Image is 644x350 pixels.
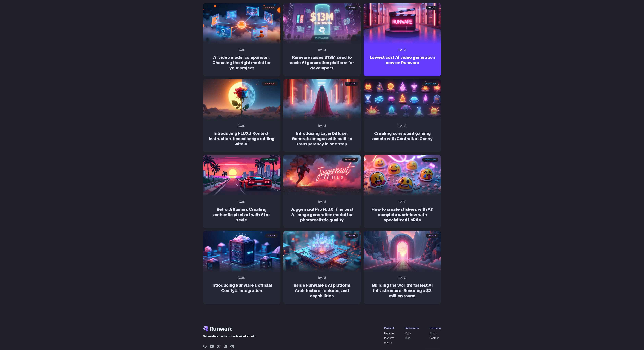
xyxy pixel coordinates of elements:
img: Neon-lit movie clapperboard with the word 'RUNWARE' in a futuristic server room [362,1,443,44]
a: Futuristic neon archway over a glowing path leading into a sunset update [DATE] Building the worl... [364,269,441,304]
span: workflow [422,158,438,162]
img: creative ad image of powerful runner leaving a trail of pink smoke and sparks, speed, lights floa... [283,155,361,196]
img: Futuristic network of glowing screens showing robots and a person connected to a central digital ... [203,3,280,44]
img: An array of glowing, stylized elemental orbs and flames in various containers and stands, depicte... [364,79,441,120]
a: Neon-lit movie clapperboard with the word 'RUNWARE' in a futuristic server room update [DATE] Low... [364,41,441,71]
a: Platform [384,336,394,339]
h2: Runware raises $13M seed to scale AI generation platform for developers [289,55,355,71]
a: Blog [405,336,410,339]
h2: AI video model comparison: Choosing the right model for your project [208,55,275,71]
span: showcase [262,6,278,10]
a: About [430,332,436,335]
a: Pricing [384,341,392,344]
time: [DATE] [318,200,326,204]
a: Share on Discord [230,344,234,349]
a: Futuristic network of glowing screens showing robots and a person connected to a central digital ... [203,41,280,76]
a: Go to / [203,326,233,331]
h2: Lowest cost AI video generation now on Runware [369,55,436,65]
h2: Inside Runware's AI platform: Architecture, features, and capabilities [289,283,355,299]
span: Generative media in the blink of an API. [203,334,256,339]
h2: Introducing LayerDiffuse: Generate images with built-in transparency in one step [289,131,355,147]
div: Resources [405,326,419,330]
time: [DATE] [238,48,246,52]
div: Company [430,326,441,330]
h2: Introducing Runware's official ComfyUI integration [208,283,275,293]
time: [DATE] [398,124,406,128]
a: Features [384,332,394,335]
a: Share on X [217,344,221,349]
a: A collection of vibrant, neon-style animal and nature stickers with a futuristic aesthetic workfl... [364,193,441,228]
img: Futuristic neon archway over a glowing path leading into a sunset [364,231,441,272]
time: [DATE] [318,124,326,128]
a: A cloaked figure made entirely of bending light and heat distortion, slightly warping the scene b... [283,117,361,152]
span: update [426,6,438,10]
span: update [265,234,278,238]
time: [DATE] [318,276,326,280]
span: update [345,234,358,238]
h2: How to create stickers with AI: complete workflow with specialized LoRAs [369,207,436,223]
img: A futuristic holographic city glowing blue and orange, emerging from a computer chip [283,231,361,272]
a: a red sports car on a futuristic highway with a sunset and city skyline in the background, styled... [203,193,280,228]
a: Futuristic server labeled 'COMFYUI' with glowing blue lights and a brain-like structure on top up... [203,269,280,299]
time: [DATE] [238,124,246,128]
span: feature [345,82,358,86]
a: creative ad image of powerful runner leaving a trail of pink smoke and sparks, speed, lights floa... [283,193,361,228]
img: Futuristic city scene with neon lights showing Runware announcement of $13M seed funding in large... [283,3,361,44]
a: Share on GitHub [203,344,207,349]
h2: Creating consistent gaming assets with ControlNet Canny [369,131,436,141]
time: [DATE] [398,48,406,52]
h2: Juggernaut Pro FLUX: The best AI image generation model for photorealistic quality [289,207,355,223]
span: case study [261,158,278,162]
img: A collection of vibrant, neon-style animal and nature stickers with a futuristic aesthetic [364,155,441,196]
img: A cloaked figure made entirely of bending light and heat distortion, slightly warping the scene b... [283,79,361,120]
a: Futuristic city scene with neon lights showing Runware announcement of $13M seed funding in large... [283,41,361,76]
span: update [426,234,438,238]
time: [DATE] [398,200,406,204]
a: Docs [405,332,411,335]
span: update [345,6,358,10]
a: Share on YouTube [210,344,214,349]
time: [DATE] [398,276,406,280]
span: workflow [422,82,438,86]
time: [DATE] [318,48,326,52]
a: Share on LinkedIn [223,344,228,349]
img: a red sports car on a futuristic highway with a sunset and city skyline in the background, styled... [203,155,280,196]
time: [DATE] [238,200,246,204]
h2: Building the world's fastest AI infrastructure: Securing a $3 million round [369,283,436,299]
a: A futuristic holographic city glowing blue and orange, emerging from a computer chip update [DATE... [283,269,361,304]
time: [DATE] [238,276,246,280]
a: An array of glowing, stylized elemental orbs and flames in various containers and stands, depicte... [364,117,441,147]
span: showcase [342,158,358,162]
div: Product [384,326,394,330]
a: Surreal rose in a desert landscape, split between day and night with the sun and moon aligned beh... [203,117,280,152]
span: showcase [262,82,278,86]
img: Futuristic server labeled 'COMFYUI' with glowing blue lights and a brain-like structure on top [203,231,280,272]
h2: Retro Diffusion: Creating authentic pixel art with AI at scale [208,207,275,223]
h2: Introducing FLUX.1 Kontext: Instruction-based image editing with AI [208,131,275,147]
a: Contact [430,336,439,339]
img: Surreal rose in a desert landscape, split between day and night with the sun and moon aligned beh... [203,79,280,120]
